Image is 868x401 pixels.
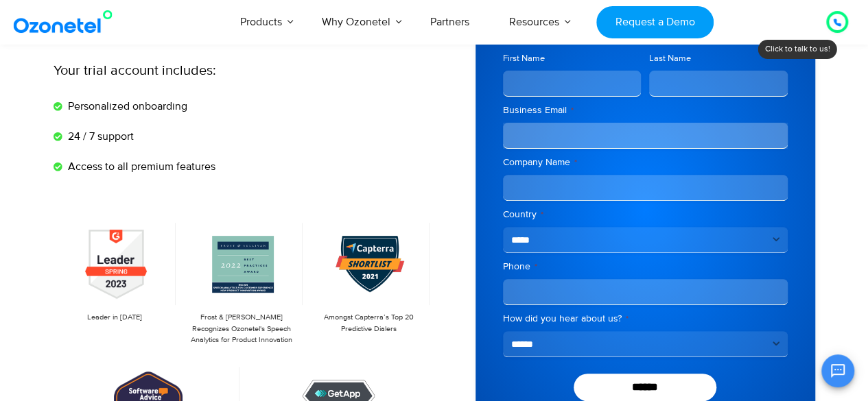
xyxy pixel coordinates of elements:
[503,208,788,221] label: Country
[596,6,714,38] a: Request a Demo
[64,128,134,145] span: 24 / 7 support
[503,312,788,326] label: How did you hear about us?
[64,98,187,114] span: Personalized onboarding
[54,60,331,81] p: Your trial account includes:
[503,156,788,169] label: Company Name
[187,312,296,346] p: Frost & [PERSON_NAME] Recognizes Ozonetel's Speech Analytics for Product Innovation
[64,158,215,175] span: Access to all premium features
[503,104,788,117] label: Business Email
[314,312,423,335] p: Amongst Capterra’s Top 20 Predictive Dialers
[60,312,169,324] p: Leader in [DATE]
[503,260,788,274] label: Phone
[649,52,788,65] label: Last Name
[503,52,642,65] label: First Name
[821,354,854,387] button: Open chat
